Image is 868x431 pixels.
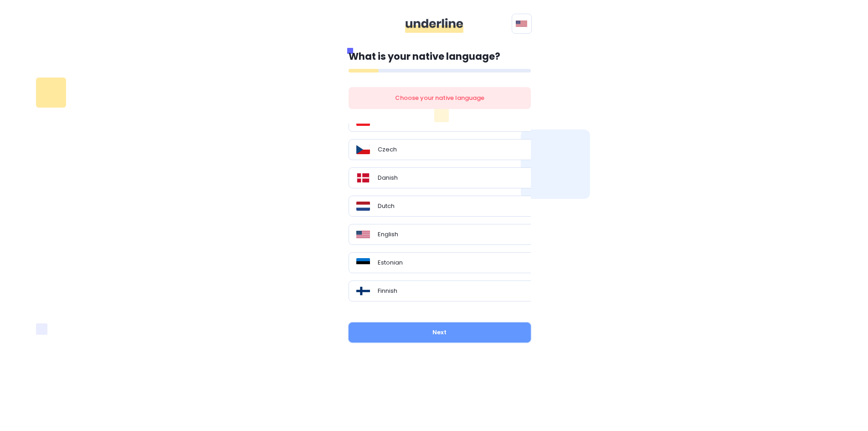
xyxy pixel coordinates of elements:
[349,322,531,343] button: Next
[378,286,397,296] p: Finnish
[378,173,398,182] p: Danish
[378,202,395,211] p: Dutch
[356,258,370,267] img: Flag_of_Estonia.svg
[349,49,531,64] p: What is your native language?
[356,202,370,211] img: Flag_of_the_Netherlands.svg
[516,20,527,27] img: svg+xml;base64,PHN2ZyB4bWxucz0iaHR0cDovL3d3dy53My5vcmcvMjAwMC9zdmciIHhtbG5zOnhsaW5rPSJodHRwOi8vd3...
[378,230,398,239] p: English
[356,145,370,154] img: Flag_of_the_Czech_Republic.svg
[378,258,403,267] p: Estonian
[405,18,463,33] img: ddgMu+Zv+CXDCfumCWfsmuPlDdRfDDxAd9LAAAAAAElFTkSuQmCC
[356,286,370,296] img: Flag_of_Finland.svg
[356,230,370,239] img: Flag_of_the_United_States.svg
[356,173,370,182] img: Flag_of_Denmark.svg
[349,87,531,109] div: Choose your native language
[378,145,397,154] p: Czech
